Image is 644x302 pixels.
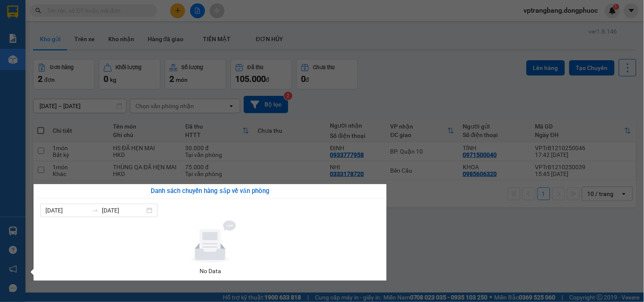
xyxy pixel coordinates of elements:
[40,186,380,196] div: Danh sách chuyến hàng sắp về văn phòng
[92,207,98,214] span: to
[102,206,145,215] input: Đến ngày
[45,206,88,215] input: Từ ngày
[44,266,377,276] div: No Data
[92,207,98,214] span: swap-right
